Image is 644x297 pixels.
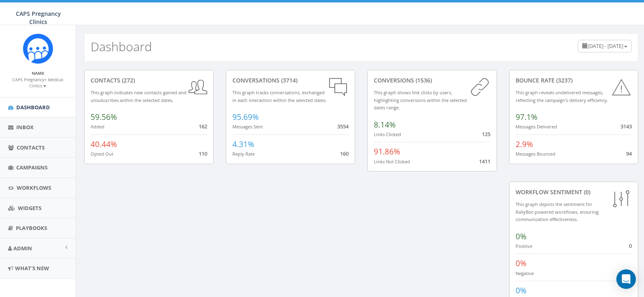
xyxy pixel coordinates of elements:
[616,269,636,289] div: Open Intercom Messenger
[12,76,63,89] a: CAPS Pregnancy+ Medical Clinics
[232,151,255,157] small: Reply Rate
[232,112,259,122] span: 95.69%
[23,33,53,64] img: Rally_Corp_Icon_1.png
[17,144,45,151] span: Contacts
[91,139,117,150] span: 40.44%
[16,124,34,131] span: Inbox
[516,124,557,130] small: Messages Delivered
[16,104,50,111] span: Dashboard
[374,158,410,165] small: Links Not Clicked
[91,151,113,157] small: Opted Out
[626,150,632,157] span: 94
[588,42,623,50] span: [DATE] - [DATE]
[17,184,51,191] span: Workflows
[199,123,207,130] span: 162
[374,76,490,85] div: conversions
[516,151,555,157] small: Messages Bounced
[16,224,47,232] span: Playbooks
[232,76,349,85] div: conversations
[374,89,467,111] small: This graph shows link clicks by users, highlighting conversions within the selected dates range.
[620,123,632,130] span: 3143
[91,40,152,53] h2: Dashboard
[232,89,327,103] small: This graph tracks conversations, exchanged in each interaction within the selected dates.
[15,264,49,272] span: What's New
[516,243,532,249] small: Positive
[199,150,207,157] span: 110
[516,139,533,150] span: 2.9%
[482,130,490,138] span: 125
[18,204,41,212] span: Widgets
[337,123,349,130] span: 3554
[91,76,207,85] div: contacts
[516,258,527,269] span: 0%
[516,112,538,122] span: 97.1%
[16,10,61,26] span: CAPS Pregnancy Clinics
[13,245,32,252] span: Admin
[516,76,632,85] div: Bounce Rate
[516,89,608,103] small: This graph reveals undelivered messages, reflecting the campaign's delivery efficiency.
[582,188,590,196] span: (0)
[91,112,117,122] span: 59.56%
[516,285,527,296] span: 0%
[374,146,400,157] span: 91.86%
[516,270,534,276] small: Negative
[232,124,263,130] small: Messages Sent
[32,70,44,76] small: Name
[232,139,254,150] span: 4.31%
[340,150,349,157] span: 160
[555,76,572,84] span: (3237)
[479,158,490,165] span: 1411
[374,131,401,137] small: Links Clicked
[16,164,48,171] span: Campaigns
[91,89,186,103] small: This graph indicates new contacts gained and unsubscribes within the selected dates.
[12,77,63,89] small: CAPS Pregnancy+ Medical Clinics
[91,124,104,130] small: Added
[516,201,598,222] small: This graph depicts the sentiment for RallyBot-powered workflows, ensuring communication effective...
[374,119,396,130] span: 8.14%
[414,76,432,84] span: (1536)
[516,188,632,196] div: Workflow Sentiment
[516,231,527,242] span: 0%
[629,242,632,249] span: 0
[120,76,135,84] span: (272)
[280,76,297,84] span: (3714)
